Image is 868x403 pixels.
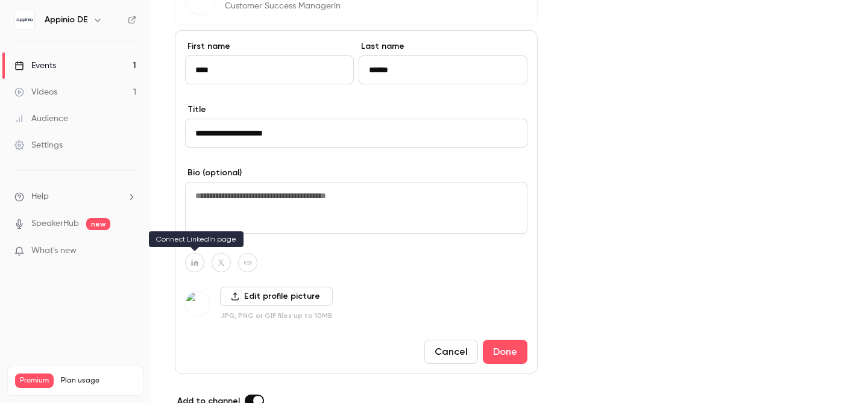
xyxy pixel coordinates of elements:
[483,340,527,364] button: Done
[359,40,527,52] label: Last name
[14,60,56,72] div: Events
[86,218,110,230] span: new
[31,217,79,230] a: SpeakerHub
[14,190,136,203] li: help-dropdown-opener
[14,86,57,98] div: Videos
[424,340,478,364] button: Cancel
[31,190,49,203] span: Help
[220,287,333,306] label: Edit profile picture
[185,104,527,116] label: Title
[31,245,77,257] span: What's new
[185,167,527,179] label: Bio (optional)
[15,10,34,30] img: Appinio DE
[61,376,136,386] span: Plan usage
[186,292,210,316] img: Luca Salehi
[15,373,54,388] span: Premium
[45,14,88,26] h6: Appinio DE
[220,311,333,320] p: JPG, PNG or GIF files up to 10MB
[185,40,354,52] label: First name
[14,113,68,125] div: Audience
[14,139,63,151] div: Settings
